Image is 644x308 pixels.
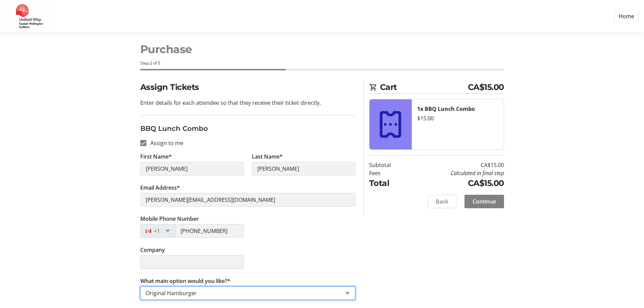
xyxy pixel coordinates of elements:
label: First Name* [140,152,172,161]
td: CA$15.00 [408,161,504,169]
input: (506) 234-5678 [175,224,244,238]
img: United Way Guelph Wellington Dufferin's Logo [5,3,53,30]
label: Email Address* [140,184,180,192]
td: Subtotal [369,161,408,169]
td: CA$15.00 [408,177,504,189]
button: Back [428,195,456,208]
span: Continue [473,197,496,206]
div: Step 2 of 5 [140,60,504,66]
a: Home [614,10,639,23]
label: Company [140,246,165,254]
td: Fees [369,169,408,177]
span: Back [436,197,448,206]
label: What main option would you like?* [140,277,230,285]
div: $15.00 [417,114,498,122]
h1: Purchase [140,41,504,57]
td: Total [369,177,408,189]
h2: Assign Tickets [140,81,355,93]
label: Assign to me [146,139,183,147]
span: CA$15.00 [468,81,504,93]
label: Last Name* [252,152,283,161]
strong: 1x BBQ Lunch Combo [417,105,475,113]
button: Continue [464,195,504,208]
label: Mobile Phone Number [140,215,199,223]
td: Calculated in final step [408,169,504,177]
h3: BBQ Lunch Combo [140,123,355,134]
span: Cart [380,81,468,93]
p: Enter details for each attendee so that they receive their ticket directly. [140,99,355,107]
